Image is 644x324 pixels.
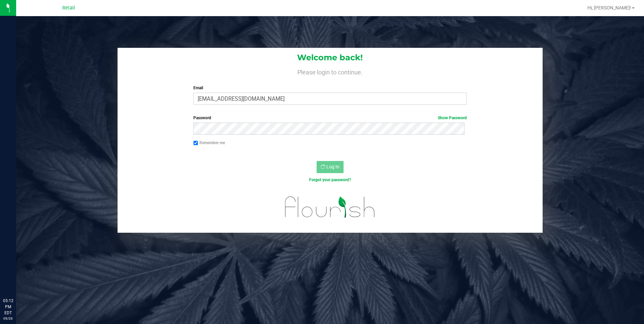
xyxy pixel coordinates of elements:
p: 09/26 [3,316,13,321]
input: Remember me [193,141,198,145]
h4: Please login to continue. [118,67,543,75]
a: Forgot your password? [309,177,351,182]
a: Show Password [438,116,467,120]
span: Password [193,116,211,120]
h1: Welcome back! [118,53,543,62]
label: Email [193,85,467,91]
p: 05:12 PM EDT [3,298,13,316]
span: Retail [62,5,75,11]
span: Hi, [PERSON_NAME]! [587,5,631,10]
img: flourish_logo.svg [277,190,383,224]
span: Log In [326,164,340,169]
button: Log In [317,161,344,173]
label: Remember me [193,140,225,146]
